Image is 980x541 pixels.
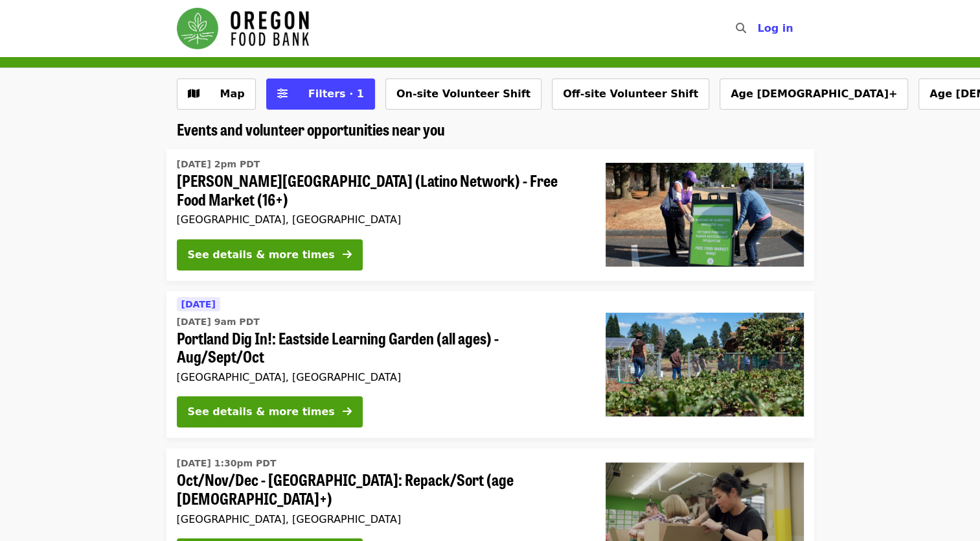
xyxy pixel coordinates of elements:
div: [GEOGRAPHIC_DATA], [GEOGRAPHIC_DATA] [177,213,585,226]
img: Oregon Food Bank - Home [177,8,309,49]
i: arrow-right icon [343,405,352,418]
button: See details & more times [177,396,363,427]
time: [DATE] 9am PDT [177,315,260,329]
i: search icon [735,22,746,34]
input: Search [753,13,764,44]
div: [GEOGRAPHIC_DATA], [GEOGRAPHIC_DATA] [177,513,585,525]
button: See details & more times [177,239,363,270]
div: See details & more times [188,404,335,420]
span: Portland Dig In!: Eastside Learning Garden (all ages) - Aug/Sept/Oct [177,329,585,367]
i: sliders-h icon [277,88,288,100]
button: Filters (1 selected) [266,78,375,110]
span: Filters · 1 [308,88,364,100]
div: [GEOGRAPHIC_DATA], [GEOGRAPHIC_DATA] [177,371,585,383]
img: Portland Dig In!: Eastside Learning Garden (all ages) - Aug/Sept/Oct organized by Oregon Food Bank [606,313,804,416]
div: See details & more times [188,247,335,263]
button: On-site Volunteer Shift [385,78,541,110]
i: arrow-right icon [343,248,352,261]
span: Map [220,88,245,100]
span: Log in [757,22,793,34]
button: Off-site Volunteer Shift [552,78,709,110]
span: [DATE] [181,299,216,309]
a: See details for "Rigler Elementary School (Latino Network) - Free Food Market (16+)" [166,149,814,281]
time: [DATE] 2pm PDT [177,158,260,171]
a: See details for "Portland Dig In!: Eastside Learning Garden (all ages) - Aug/Sept/Oct" [166,291,814,439]
button: Log in [747,16,803,42]
time: [DATE] 1:30pm PDT [177,457,277,470]
i: map icon [188,88,199,100]
span: Events and volunteer opportunities near you [177,117,445,140]
span: Oct/Nov/Dec - [GEOGRAPHIC_DATA]: Repack/Sort (age [DEMOGRAPHIC_DATA]+) [177,470,585,508]
img: Rigler Elementary School (Latino Network) - Free Food Market (16+) organized by Oregon Food Bank [606,163,804,267]
button: Show map view [177,78,256,110]
button: Age [DEMOGRAPHIC_DATA]+ [720,78,908,110]
span: [PERSON_NAME][GEOGRAPHIC_DATA] (Latino Network) - Free Food Market (16+) [177,171,585,209]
